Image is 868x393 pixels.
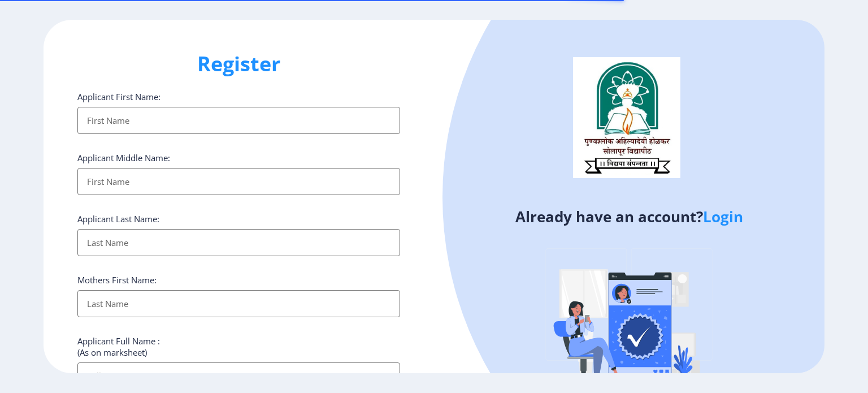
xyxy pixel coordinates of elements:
input: Last Name [77,290,400,317]
input: First Name [77,168,400,195]
h4: Already have an account? [442,208,816,226]
label: Applicant Full Name : (As on marksheet) [77,335,160,358]
input: Full Name [77,362,400,390]
input: First Name [77,107,400,134]
a: Login [703,206,743,227]
label: Applicant First Name: [77,91,160,102]
input: Last Name [77,229,400,256]
label: Mothers First Name: [77,274,157,286]
label: Applicant Last Name: [77,213,159,224]
label: Applicant Middle Name: [77,152,170,163]
h1: Register [77,50,400,77]
img: logo [573,57,680,178]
